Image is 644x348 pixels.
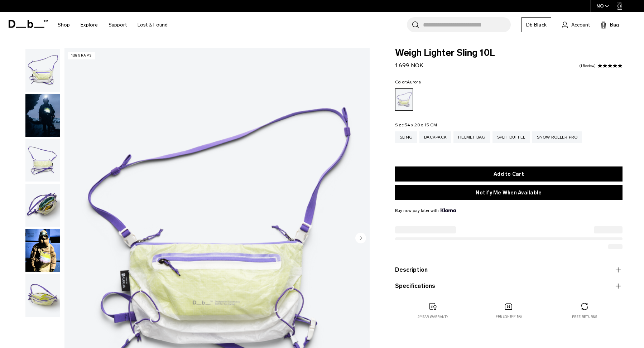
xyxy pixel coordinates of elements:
[441,208,456,212] img: {"height" => 20, "alt" => "Klarna"}
[25,274,61,317] button: Weigh_Lighter_Sling_10L_4.png
[453,131,490,143] a: Helmet Bag
[572,314,597,319] p: Free returns
[58,12,70,38] a: Shop
[532,131,582,143] a: Snow Roller Pro
[419,131,451,143] a: Backpack
[395,88,413,111] a: Aurora
[562,20,590,29] a: Account
[407,79,421,84] span: Aurora
[25,139,61,182] button: Weigh_Lighter_Sling_10L_2.png
[395,282,623,290] button: Specifications
[395,166,623,182] button: Add to Cart
[25,139,60,182] img: Weigh_Lighter_Sling_10L_2.png
[395,62,423,69] span: 1.699 NOK
[109,12,127,38] a: Support
[395,80,421,84] legend: Color:
[395,185,623,200] button: Notify Me When Available
[25,228,61,272] button: Weigh Lighter Sling 10L Aurora
[395,131,417,143] a: Sling
[601,20,619,29] button: Bag
[579,64,596,68] a: 1 reviews
[522,17,551,32] a: Db Black
[496,314,522,319] p: Free shipping
[25,93,61,137] button: Weigh_Lighter_Sling_10L_Lifestyle.png
[610,21,619,29] span: Bag
[52,12,173,38] nav: Main Navigation
[395,123,437,127] legend: Size:
[25,49,60,92] img: Weigh_Lighter_Sling_10L_1.png
[81,12,98,38] a: Explore
[395,48,623,58] span: Weigh Lighter Sling 10L
[395,207,456,214] span: Buy now pay later with
[25,183,61,227] button: Weigh_Lighter_Sling_10L_3.png
[492,131,530,143] a: Split Duffel
[25,274,60,317] img: Weigh_Lighter_Sling_10L_4.png
[25,229,60,272] img: Weigh Lighter Sling 10L Aurora
[25,184,60,227] img: Weigh_Lighter_Sling_10L_3.png
[138,12,168,38] a: Lost & Found
[68,52,95,59] p: 138 grams
[25,48,61,92] button: Weigh_Lighter_Sling_10L_1.png
[418,314,448,319] p: 2 year warranty
[395,266,623,274] button: Description
[25,94,60,137] img: Weigh_Lighter_Sling_10L_Lifestyle.png
[571,21,590,29] span: Account
[405,122,437,127] span: 34 x 20 x 15 CM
